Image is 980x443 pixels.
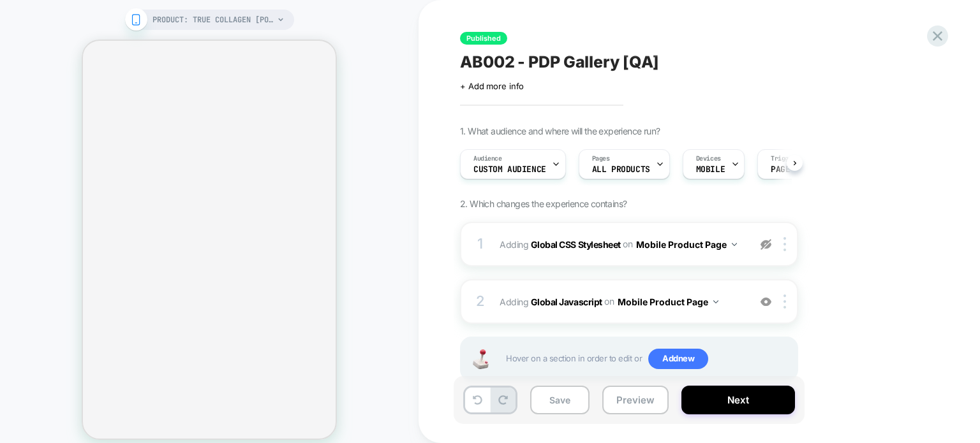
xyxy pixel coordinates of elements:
[623,236,632,252] span: on
[696,154,721,163] span: Devices
[500,293,743,311] span: Adding
[473,165,546,174] span: Custom Audience
[152,10,274,30] span: PRODUCT: True Collagen [pouch]
[771,165,814,174] span: Page Load
[783,237,786,251] img: close
[474,289,487,314] div: 2
[602,386,669,414] button: Preview
[531,238,621,249] b: Global CSS Stylesheet
[681,386,795,414] button: Next
[460,52,659,71] span: AB002 - PDP Gallery [QA]
[592,154,610,163] span: Pages
[604,293,614,309] span: on
[500,235,743,254] span: Adding
[473,154,502,163] span: Audience
[531,296,602,307] b: Global Javascript
[771,154,796,163] span: Trigger
[761,296,771,307] img: crossed eye
[530,386,590,414] button: Save
[468,349,493,369] img: Joystick
[761,239,771,250] img: eye
[732,243,737,246] img: down arrow
[474,231,487,257] div: 1
[648,349,708,369] span: Add new
[460,198,627,209] span: 2. Which changes the experience contains?
[636,235,737,254] button: Mobile Product Page
[592,165,650,174] span: ALL PRODUCTS
[783,294,786,309] img: close
[460,32,507,45] span: Published
[460,126,660,136] span: 1. What audience and where will the experience run?
[460,81,524,91] span: + Add more info
[618,293,718,311] button: Mobile Product Page
[713,300,718,303] img: down arrow
[506,349,791,369] span: Hover on a section in order to edit or
[696,165,725,174] span: MOBILE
